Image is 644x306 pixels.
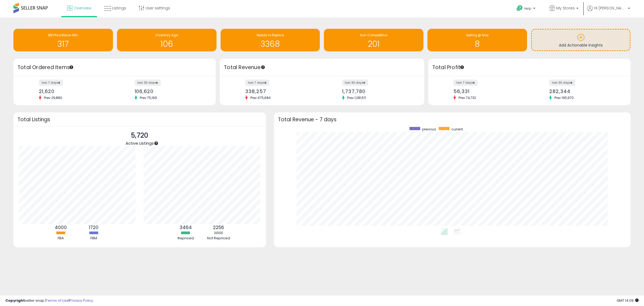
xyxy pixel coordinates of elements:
[453,88,525,94] div: 56,331
[587,5,630,17] a: Hi [PERSON_NAME]
[16,40,110,48] h1: 317
[39,80,63,86] label: last 7 days
[156,33,178,37] span: Inventory Age
[17,118,262,122] h3: Total Listings
[432,64,627,71] h3: Total Profit
[430,40,524,48] h1: 8
[74,5,91,11] span: Overview
[324,29,423,51] a: Non Competitive 201
[427,29,527,51] a: Selling @ Max 8
[360,33,387,37] span: Non Competitive
[180,224,192,231] b: 3464
[213,224,224,231] b: 2256
[257,33,284,37] span: Needs to Reprice
[126,130,154,141] p: 5,720
[41,95,65,100] span: Prev: 29,880
[460,65,464,70] div: Tooltip anchor
[112,5,126,11] span: Listings
[549,88,621,94] div: 282,344
[117,29,217,51] a: Inventory Age 106
[17,64,212,71] h3: Total Ordered Items
[137,95,160,100] span: Prev: 75,199
[451,127,463,131] span: current
[224,64,420,71] h3: Total Revenue
[594,5,626,11] span: Hi [PERSON_NAME]
[154,141,159,146] div: Tooltip anchor
[466,33,489,37] span: Selling @ Max
[524,6,532,11] span: Help
[261,65,265,70] div: Tooltip anchor
[549,80,575,86] label: last 30 days
[245,88,318,94] div: 338,257
[278,118,627,122] h3: Total Revenue - 7 days
[552,95,576,100] span: Prev: 195,970
[135,80,161,86] label: last 30 days
[55,224,67,231] b: 4000
[342,80,368,86] label: last 30 days
[45,236,77,241] div: FBA
[39,88,111,94] div: 21,620
[248,95,273,100] span: Prev: 475,684
[516,5,523,12] i: Get Help
[89,224,98,231] b: 1720
[556,5,575,11] span: My Stores
[532,30,630,50] a: Add Actionable Insights
[512,1,541,17] a: Help
[422,127,436,131] span: previous
[327,40,421,48] h1: 201
[221,29,320,51] a: Needs to Reprice 3368
[135,88,207,94] div: 106,620
[48,33,78,37] span: BB Price Below Min
[342,88,415,94] div: 1,737,780
[559,42,603,48] span: Add Actionable Insights
[456,95,479,100] span: Prev: 74,732
[13,29,113,51] a: BB Price Below Min 317
[203,236,235,241] div: Not Repriced
[245,80,269,86] label: last 7 days
[345,95,369,100] span: Prev: 1,281,511
[170,236,202,241] div: Repriced
[223,40,317,48] h1: 3368
[120,40,214,48] h1: 106
[69,65,74,70] div: Tooltip anchor
[126,140,154,146] span: Active Listings
[453,80,478,86] label: last 7 days
[78,236,110,241] div: FBM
